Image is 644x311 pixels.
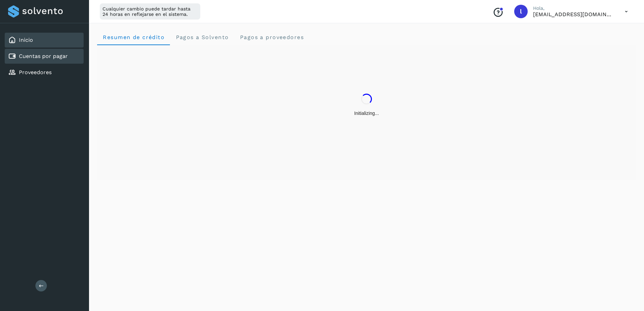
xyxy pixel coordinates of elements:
[103,34,165,40] span: Resumen de crédito
[5,33,84,48] div: Inicio
[19,69,52,75] a: Proveedores
[175,34,229,40] span: Pagos a Solvento
[5,49,84,64] div: Cuentas por pagar
[533,5,614,11] p: Hola,
[533,11,614,18] p: lc_broca@hotmail.com
[239,34,304,40] span: Pagos a proveedores
[5,65,84,80] div: Proveedores
[100,3,200,20] div: Cualquier cambio puede tardar hasta 24 horas en reflejarse en el sistema.
[19,37,33,43] a: Inicio
[19,53,68,59] a: Cuentas por pagar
